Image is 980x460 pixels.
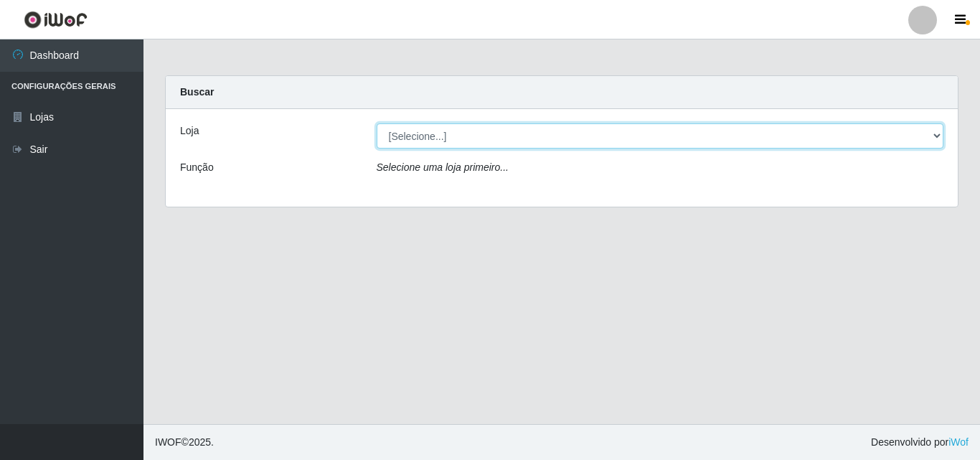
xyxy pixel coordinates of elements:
[377,161,509,173] i: Selecione uma loja primeiro...
[180,160,214,175] label: Função
[180,86,214,98] strong: Buscar
[948,436,969,448] a: iWof
[24,11,88,29] img: CoreUI Logo
[180,123,199,139] label: Loja
[155,436,182,448] span: IWOF
[871,435,969,450] span: Desenvolvido por
[155,435,214,450] span: © 2025 .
